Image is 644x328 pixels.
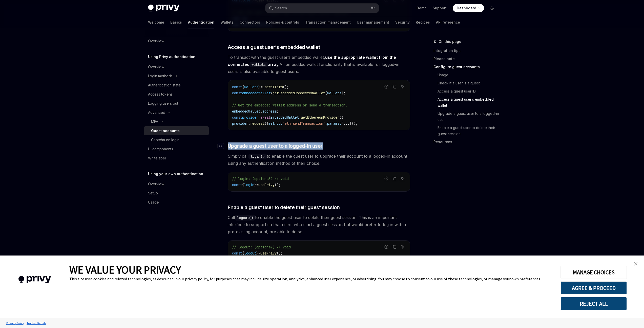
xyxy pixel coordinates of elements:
[148,110,165,116] div: Advanced
[244,251,256,256] span: logout
[188,16,214,28] a: Authentication
[391,175,398,182] button: Copy the contents from the code block
[325,121,327,126] span: ,
[248,154,267,159] code: login()
[399,244,406,250] button: Ask AI
[488,4,496,12] button: Toggle dark mode
[433,63,500,71] a: Configure guest accounts
[144,37,209,46] a: Overview
[433,47,500,55] a: Integration tips
[258,251,260,256] span: =
[144,189,209,198] a: Setup
[228,44,320,51] span: Access a guest user’s embedded wallet
[439,39,461,45] span: On this page
[232,245,291,249] span: // logout: (options?) => void
[232,183,242,187] span: const
[148,82,181,88] div: Authentication state
[283,85,289,89] span: ();
[242,183,244,187] span: {
[148,54,195,60] h5: Using Privy authentication
[69,276,553,281] div: This site uses cookies and related technologies, as described in our privacy policy, for purposes...
[242,91,271,95] span: embeddedWallet
[144,81,209,90] a: Authentication state
[151,119,158,125] div: MFA
[248,121,250,126] span: .
[144,144,209,154] a: UI components
[148,38,164,44] div: Overview
[433,95,500,110] a: Access a guest user’s embedded wallet
[148,181,164,187] div: Overview
[299,115,301,120] span: .
[271,115,299,120] span: embeddedWallet
[343,121,349,126] span: ...
[327,91,341,95] span: wallets
[283,121,325,126] span: 'eth_sendTransaction'
[416,16,430,28] a: Recipes
[148,64,164,70] div: Overview
[341,91,345,95] span: );
[254,183,256,187] span: }
[631,259,641,269] a: close banner
[242,85,244,89] span: {
[242,115,258,120] span: provider
[144,135,209,144] a: Captcha on login
[151,137,179,143] div: Captcha on login
[242,251,244,256] span: {
[453,4,484,12] a: Dashboard
[268,121,283,126] span: method:
[433,79,500,87] a: Check if a user is a guest
[265,4,379,13] button: Open search
[148,73,173,79] div: Login methods
[383,83,390,90] button: Report incorrect code
[244,85,258,89] span: wallets
[560,297,627,310] button: REJECT ALL
[260,85,262,89] span: =
[148,146,173,152] div: UI components
[250,121,264,126] span: request
[148,155,166,161] div: Whitelabel
[258,115,260,120] span: =
[262,109,277,114] span: address
[395,16,410,28] a: Security
[148,171,203,177] h5: Using your own authentication
[436,16,460,28] a: API reference
[433,124,500,138] a: Enable a guest user to delete their guest session
[417,6,427,11] a: Demo
[305,16,351,28] a: Transaction management
[148,190,158,196] div: Setup
[228,55,396,67] a: use the appropriate wallet from the connectedwalletsarray.
[228,142,323,150] span: Upgrade a guest user to a logged-in user
[271,91,273,95] span: =
[5,319,25,327] a: Privacy Policy
[264,121,268,126] span: ({
[433,138,500,146] a: Resources
[391,244,398,250] button: Copy the contents from the code block
[277,109,279,114] span: ;
[370,6,376,10] span: ⌘ K
[275,5,289,11] div: Search...
[148,100,178,106] div: Logging users out
[262,85,283,89] span: useWallets
[433,87,500,95] a: Access a guest user ID
[232,121,248,126] span: provider
[383,175,390,182] button: Report incorrect code
[218,142,228,150] a: Navigate to header
[151,128,180,134] div: Guest accounts
[144,198,209,207] a: Usage
[148,5,179,12] img: dark logo
[228,54,410,75] span: To transact with the guest user’s embedded wallet, All embedded wallet functionality that is avai...
[560,266,627,279] button: MANAGE CHOICES
[325,91,327,95] span: (
[433,71,500,79] a: Usage
[170,16,182,28] a: Basics
[232,85,242,89] span: const
[256,251,258,256] span: }
[144,99,209,108] a: Logging users out
[244,183,254,187] span: login
[399,83,406,90] button: Ask AI
[144,154,209,163] a: Whitelabel
[433,110,500,124] a: Upgrade a guest user to a logged-in user
[250,62,268,67] code: wallets
[260,109,262,114] span: .
[240,16,260,28] a: Connectors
